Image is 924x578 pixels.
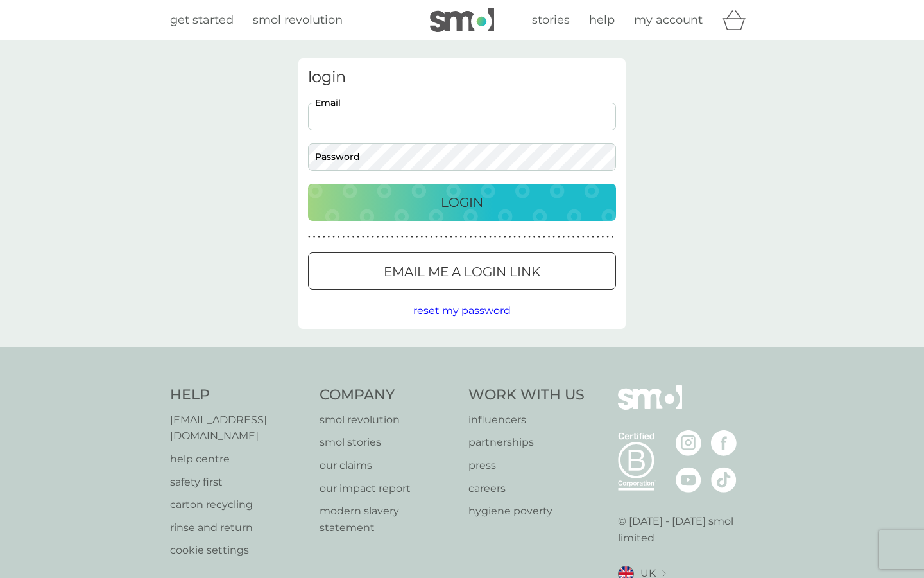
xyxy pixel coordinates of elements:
[587,234,590,240] p: ●
[484,234,487,240] p: ●
[441,192,483,213] p: Login
[170,451,307,468] a: help centre
[372,234,374,240] p: ●
[320,503,456,536] a: modern slavery statement
[320,385,456,405] h4: Company
[494,234,497,240] p: ●
[567,234,570,240] p: ●
[552,234,555,240] p: ●
[589,13,615,27] span: help
[381,234,384,240] p: ●
[320,480,456,497] a: our impact report
[468,503,585,520] a: hygiene poverty
[532,11,570,30] a: stories
[558,234,560,240] p: ●
[563,234,565,240] p: ●
[532,13,570,27] span: stories
[577,234,579,240] p: ●
[513,234,516,240] p: ●
[509,234,511,240] p: ●
[170,11,234,30] a: get started
[413,302,511,319] button: reset my password
[468,434,585,451] a: partnerships
[662,570,666,577] img: select a new location
[602,234,604,240] p: ●
[455,234,458,240] p: ●
[320,457,456,474] a: our claims
[391,234,394,240] p: ●
[465,234,467,240] p: ●
[170,13,234,27] span: get started
[411,234,413,240] p: ●
[543,234,545,240] p: ●
[528,234,531,240] p: ●
[170,474,307,491] a: safety first
[170,520,307,536] a: rinse and return
[572,234,575,240] p: ●
[323,234,325,240] p: ●
[518,234,521,240] p: ●
[711,467,737,493] img: visit the smol Tiktok page
[308,252,616,290] button: Email me a login link
[347,234,350,240] p: ●
[318,234,320,240] p: ●
[170,496,307,513] a: carton recycling
[597,234,599,240] p: ●
[468,480,585,497] a: careers
[634,13,703,27] span: my account
[524,234,526,240] p: ●
[676,430,701,456] img: visit the smol Instagram page
[468,412,585,428] a: influencers
[377,234,379,240] p: ●
[253,13,343,27] span: smol revolution
[548,234,551,240] p: ●
[308,184,616,221] button: Login
[170,412,307,444] a: [EMAIL_ADDRESS][DOMAIN_NAME]
[489,234,492,240] p: ●
[634,11,703,30] a: my account
[450,234,452,240] p: ●
[618,513,755,546] p: © [DATE] - [DATE] smol limited
[413,304,511,317] span: reset my password
[538,234,540,240] p: ●
[384,261,540,282] p: Email me a login link
[582,234,585,240] p: ●
[474,234,477,240] p: ●
[320,412,456,428] a: smol revolution
[440,234,443,240] p: ●
[253,11,343,30] a: smol revolution
[499,234,501,240] p: ●
[420,234,423,240] p: ●
[342,234,345,240] p: ●
[170,542,307,559] a: cookie settings
[676,467,701,493] img: visit the smol Youtube page
[308,234,311,240] p: ●
[533,234,536,240] p: ●
[618,385,682,429] img: smol
[606,234,609,240] p: ●
[406,234,409,240] p: ●
[722,7,754,33] div: basket
[430,8,494,32] img: smol
[589,11,615,30] a: help
[386,234,389,240] p: ●
[435,234,438,240] p: ●
[468,457,585,474] a: press
[396,234,398,240] p: ●
[367,234,370,240] p: ●
[425,234,428,240] p: ●
[352,234,355,240] p: ●
[320,434,456,451] a: smol stories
